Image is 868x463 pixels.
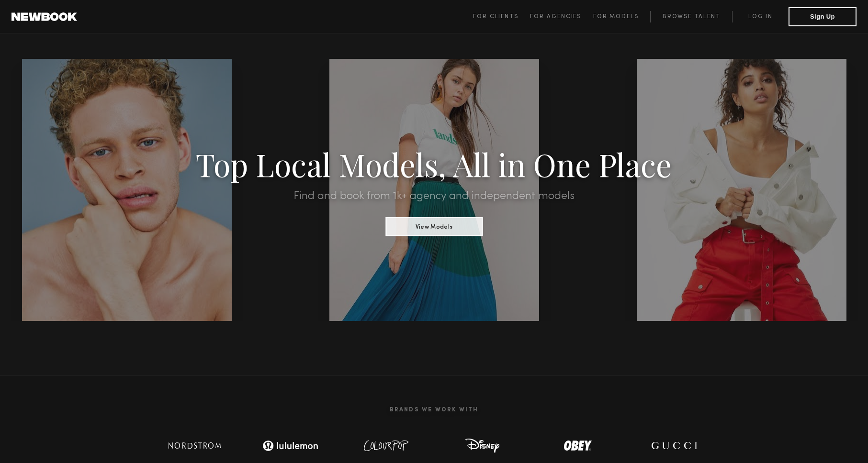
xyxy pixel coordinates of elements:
span: For Clients [473,14,519,20]
img: logo-nordstrom.svg [161,436,228,455]
img: logo-obey.svg [547,436,609,455]
button: View Models [385,217,483,236]
span: For Agencies [530,14,581,20]
h2: Brands We Work With [147,395,721,425]
a: For Models [593,11,651,22]
img: logo-lulu.svg [257,436,324,455]
a: For Agencies [530,11,593,22]
img: logo-colour-pop.svg [355,436,417,455]
img: logo-gucci.svg [643,436,705,455]
h2: Find and book from 1k+ agency and independent models [65,190,803,202]
img: logo-disney.svg [451,436,513,455]
h1: Top Local Models, All in One Place [65,149,803,179]
span: For Models [593,14,639,20]
a: Log in [732,11,789,22]
button: Sign Up [789,7,857,26]
a: For Clients [473,11,530,22]
a: Browse Talent [650,11,732,22]
a: View Models [385,220,483,231]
